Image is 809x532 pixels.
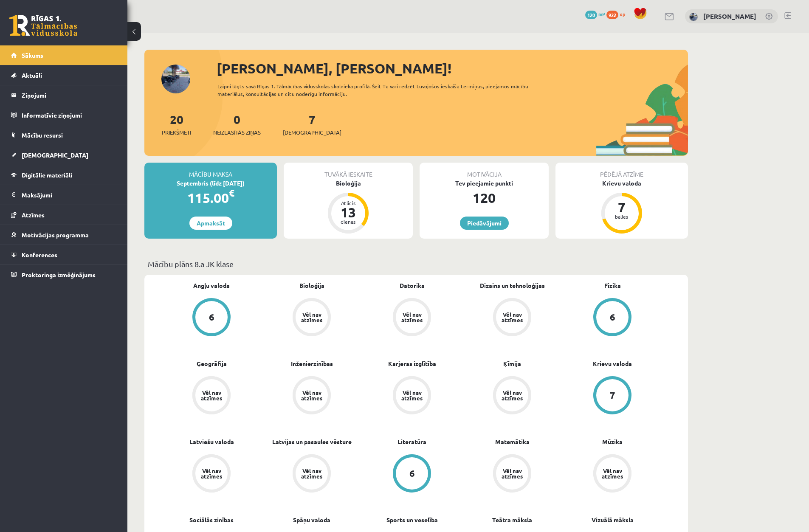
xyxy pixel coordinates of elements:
a: Krievu valoda 7 balles [555,179,688,235]
div: Vēl nav atzīmes [300,390,324,401]
a: Fizika [604,281,621,290]
a: Sociālās zinības [189,515,234,524]
span: Priekšmeti [162,128,191,137]
a: Konferences [11,245,117,265]
a: Informatīvie ziņojumi [11,105,117,125]
span: Digitālie materiāli [22,171,72,179]
a: Vēl nav atzīmes [462,298,562,338]
a: [DEMOGRAPHIC_DATA] [11,145,117,165]
a: Matemātika [495,437,530,446]
span: [DEMOGRAPHIC_DATA] [22,151,88,159]
div: Vēl nav atzīmes [500,468,524,479]
div: Vēl nav atzīmes [200,468,223,479]
a: Angļu valoda [193,281,230,290]
a: Motivācijas programma [11,225,117,245]
div: Krievu valoda [555,179,688,188]
a: Digitālie materiāli [11,165,117,185]
a: Dizains un tehnoloģijas [480,281,545,290]
div: 115.00 [144,188,277,208]
a: Teātra māksla [492,515,532,524]
a: Atzīmes [11,205,117,225]
span: Aktuāli [22,71,42,79]
span: mP [598,11,605,17]
legend: Maksājumi [22,185,117,205]
a: Bioloģija [299,281,324,290]
span: 120 [585,11,597,19]
a: 120 mP [585,11,605,17]
div: Vēl nav atzīmes [400,390,424,401]
div: 120 [420,188,549,208]
span: Sākums [22,51,43,59]
a: 6 [161,298,262,338]
div: Tuvākā ieskaite [284,163,413,179]
a: Literatūra [397,437,426,446]
a: Proktoringa izmēģinājums [11,265,117,284]
a: Vēl nav atzīmes [362,298,462,338]
a: Ķīmija [503,359,521,368]
div: Septembris (līdz [DATE]) [144,179,277,188]
a: Vēl nav atzīmes [262,376,362,416]
div: Vēl nav atzīmes [200,390,223,401]
div: Atlicis [335,200,361,205]
div: [PERSON_NAME], [PERSON_NAME]! [217,58,688,79]
a: Vēl nav atzīmes [462,454,562,494]
legend: Informatīvie ziņojumi [22,105,117,125]
div: Bioloģija [284,179,413,188]
a: Sports un veselība [386,515,438,524]
a: Karjeras izglītība [388,359,436,368]
div: 6 [209,312,214,322]
a: 7[DEMOGRAPHIC_DATA] [283,112,341,137]
a: Latviešu valoda [189,437,234,446]
p: Mācību plāns 8.a JK klase [148,258,685,270]
a: Vēl nav atzīmes [262,298,362,338]
a: Vēl nav atzīmes [562,454,662,494]
div: 6 [610,312,615,322]
a: Piedāvājumi [460,217,509,230]
legend: Ziņojumi [22,85,117,105]
a: 6 [362,454,462,494]
a: Inženierzinības [291,359,333,368]
a: [PERSON_NAME] [703,12,756,20]
a: Vēl nav atzīmes [262,454,362,494]
a: Mācību resursi [11,125,117,145]
div: Pēdējā atzīme [555,163,688,179]
div: Vēl nav atzīmes [600,468,624,479]
span: Proktoringa izmēģinājums [22,271,96,279]
div: dienas [335,219,361,224]
a: Datorika [400,281,425,290]
div: Mācību maksa [144,163,277,179]
a: Spāņu valoda [293,515,330,524]
a: Vēl nav atzīmes [161,376,262,416]
a: 20Priekšmeti [162,112,191,137]
div: Vēl nav atzīmes [300,468,324,479]
div: Vēl nav atzīmes [400,312,424,323]
a: 6 [562,298,662,338]
a: 7 [562,376,662,416]
span: xp [620,11,625,17]
div: Motivācija [420,163,549,179]
div: 7 [609,200,634,214]
a: Vēl nav atzīmes [462,376,562,416]
span: Motivācijas programma [22,231,89,239]
a: 922 xp [606,11,629,17]
img: Endijs Laizāns [689,13,698,21]
span: Neizlasītās ziņas [213,128,261,137]
div: Tev pieejamie punkti [420,179,549,188]
a: Maksājumi [11,185,117,205]
div: balles [609,214,634,219]
a: Ģeogrāfija [197,359,227,368]
a: 0Neizlasītās ziņas [213,112,261,137]
div: 6 [409,469,415,478]
div: Vēl nav atzīmes [300,312,324,323]
a: Sākums [11,45,117,65]
span: 922 [606,11,618,19]
span: Mācību resursi [22,131,63,139]
a: Rīgas 1. Tālmācības vidusskola [9,15,77,36]
a: Ziņojumi [11,85,117,105]
a: Aktuāli [11,65,117,85]
span: € [229,187,234,199]
div: Vēl nav atzīmes [500,390,524,401]
span: Atzīmes [22,211,45,219]
a: Krievu valoda [593,359,632,368]
span: [DEMOGRAPHIC_DATA] [283,128,341,137]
